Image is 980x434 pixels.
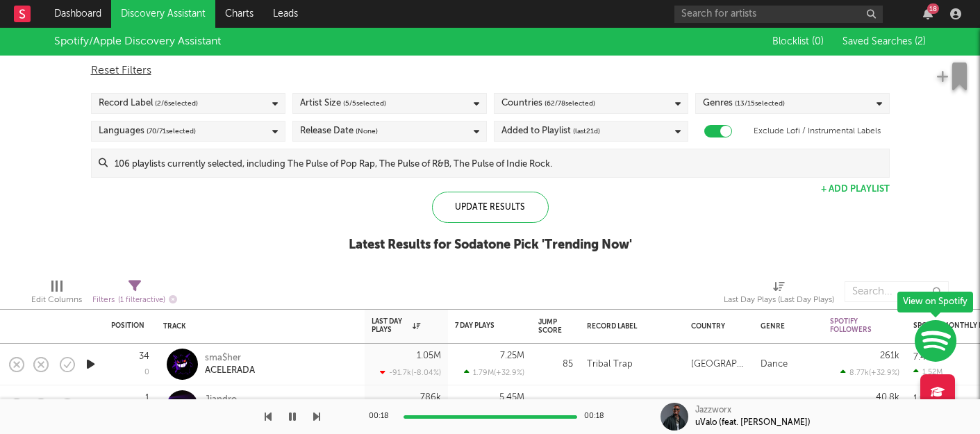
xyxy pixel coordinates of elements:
div: Last Day Plays [372,317,420,334]
div: -91.7k ( -8.04 % ) [380,368,441,377]
div: 7 Day Plays [455,322,504,330]
div: Last Day Plays (Last Day Plays) [724,292,834,308]
div: 34 [139,352,149,361]
div: 786k [420,393,441,402]
div: Record Label [587,322,670,331]
div: Languages [99,123,196,140]
div: Spotify Followers [830,317,879,334]
div: Latest Results for Sodatone Pick ' Trending Now ' [349,237,632,253]
div: Genres [703,95,785,112]
div: 5.45M [499,393,524,402]
span: Blocklist [772,37,824,47]
div: Country [691,322,740,331]
span: ( 2 / 6 selected) [155,95,198,112]
div: Position [111,322,144,330]
span: ( 13 / 15 selected) [735,95,785,112]
a: sma$herACELERADA [205,352,255,377]
div: Track [163,322,351,331]
div: Filters(1 filter active) [92,274,177,315]
div: 8.77k ( +32.9 % ) [840,368,899,377]
div: uValo (feat. [PERSON_NAME]) [695,417,811,429]
div: 1.79M ( +32.9 % ) [464,368,524,377]
span: ( 62 / 78 selected) [545,95,595,112]
div: Edit Columns [31,292,82,308]
div: 85 [538,356,573,373]
div: Added to Playlist [501,123,600,140]
span: Saved Searches [842,37,926,47]
div: Reset Filters [91,62,890,79]
button: 18 [923,8,933,19]
div: 00:18 [584,408,612,425]
label: Exclude Lofi / Instrumental Labels [754,123,881,140]
div: 18 [927,3,939,14]
input: Search for artists [674,6,883,23]
span: ( 2 ) [915,37,926,47]
div: Spotify/Apple Discovery Assistant [54,33,221,50]
div: Release Date [300,123,378,140]
div: View on Spotify [897,292,973,312]
div: Tribal Trap [587,356,633,373]
span: ( 0 ) [812,37,824,47]
div: Filters [92,292,177,309]
div: Dance [761,356,788,373]
div: Edit Columns [31,274,82,315]
div: 97.6 [538,398,573,415]
div: 00:18 [369,408,397,425]
a: JiandroConfess Your Love [205,394,283,419]
div: 7.25M [500,351,524,360]
div: Jiandro [587,398,619,415]
div: Countries [501,95,595,112]
span: ( 5 / 5 selected) [343,95,386,112]
span: ( 70 / 71 selected) [147,123,196,140]
input: 106 playlists currently selected, including The Pulse of Pop Rap, The Pulse of R&B, The Pulse of ... [108,149,889,177]
div: Genre [761,322,809,331]
div: [GEOGRAPHIC_DATA] [691,398,747,415]
div: Hip-Hop/Rap [761,398,816,415]
input: Search... [845,281,949,302]
div: Jiandro [205,394,283,406]
button: + Add Playlist [821,185,890,194]
div: 261k [880,351,899,360]
div: Jump Score [538,318,562,335]
div: Record Label [99,95,198,112]
div: [GEOGRAPHIC_DATA] [691,356,747,373]
div: 1.52M [913,367,942,376]
div: 1.98M [913,394,938,403]
button: Saved Searches (2) [838,36,926,47]
div: 1 [145,394,149,403]
div: Artist Size [300,95,386,112]
div: 0 [144,369,149,376]
span: ( 1 filter active) [118,297,165,304]
div: Update Results [432,192,549,223]
div: 40.8k [876,393,899,402]
span: (last 21 d) [573,123,600,140]
span: (None) [356,123,378,140]
div: Jazzworx [695,404,731,417]
div: 1.05M [417,351,441,360]
div: Last Day Plays (Last Day Plays) [724,274,834,315]
div: ACELERADA [205,365,255,377]
div: sma$her [205,352,255,365]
